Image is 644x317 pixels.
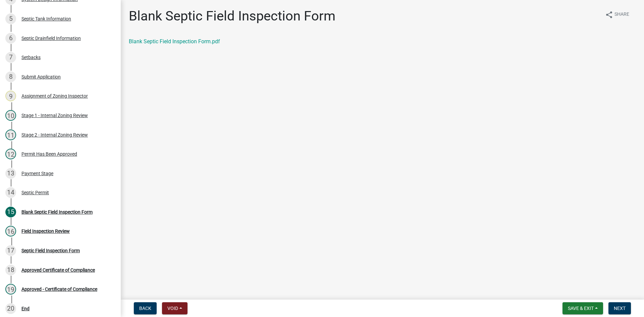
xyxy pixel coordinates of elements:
div: 17 [5,245,16,256]
div: 9 [5,91,16,101]
span: Void [167,306,178,311]
div: Stage 2 - Internal Zoning Review [21,133,88,137]
div: Blank Septic Field Inspection Form [21,210,93,214]
div: Stage 1 - Internal Zoning Review [21,113,88,118]
div: Permit Has Been Approved [21,152,77,156]
div: 15 [5,207,16,217]
div: 7 [5,52,16,63]
div: 13 [5,168,16,179]
h1: Blank Septic Field Inspection Form [129,8,335,24]
button: shareShare [600,8,635,21]
div: 8 [5,71,16,82]
div: Approved Certificate of Compliance [21,268,95,272]
div: Setbacks [21,55,41,60]
div: Field Inspection Review [21,229,70,233]
div: 12 [5,149,16,159]
div: 19 [5,284,16,295]
div: Approved - Certificate of Compliance [21,287,97,292]
div: Assignment of Zoning Inspector [21,94,88,98]
div: 20 [5,303,16,314]
div: Payment Stage [21,171,53,176]
div: 11 [5,129,16,140]
button: Back [134,302,157,314]
i: share [605,11,613,19]
div: 16 [5,226,16,236]
div: 6 [5,33,16,44]
a: Blank Septic Field Inspection Form.pdf [129,38,220,45]
div: Septic Tank Information [21,16,71,21]
div: End [21,306,30,311]
div: 18 [5,265,16,275]
span: Save & Exit [568,306,594,311]
div: Septic Drainfield Information [21,36,81,41]
div: 5 [5,13,16,24]
button: Next [608,302,631,314]
span: Next [614,306,626,311]
span: Back [139,306,151,311]
button: Void [162,302,187,314]
button: Save & Exit [562,302,603,314]
div: Submit Application [21,74,61,79]
span: Share [614,11,629,19]
div: 10 [5,110,16,121]
div: Septic Field Inspection Form [21,248,80,253]
div: 14 [5,187,16,198]
div: Septic Permit [21,190,49,195]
